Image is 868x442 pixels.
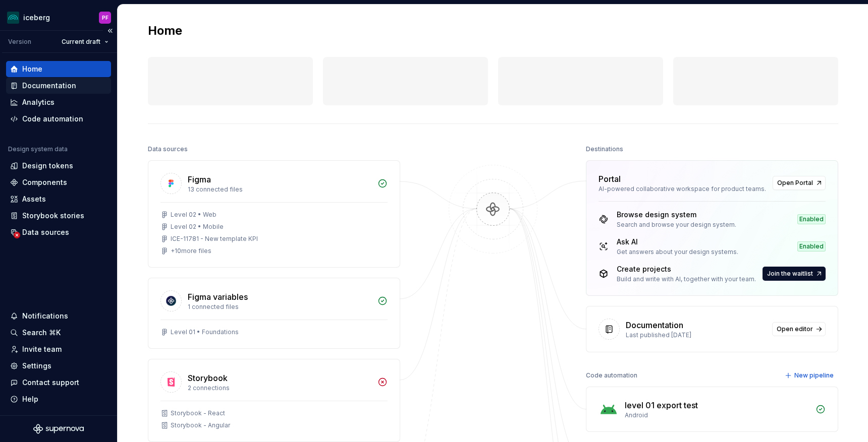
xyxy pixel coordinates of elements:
[188,384,371,392] div: 2 connections
[171,223,224,231] div: Level 02 • Mobile
[767,270,813,278] span: Join the waitlist
[777,179,813,187] span: Open Portal
[6,325,111,341] button: Search ⌘K
[103,24,117,38] button: Collapse sidebar
[188,372,228,384] div: Storybook
[586,368,637,383] div: Code automation
[6,224,111,240] a: Data sources
[22,328,61,338] div: Search ⌘K
[6,308,111,324] button: Notifications
[22,194,46,204] div: Assets
[7,12,19,24] img: 418c6d47-6da6-4103-8b13-b5999f8989a1.png
[22,97,55,107] div: Analytics
[22,81,76,91] div: Documentation
[22,64,42,74] div: Home
[22,161,73,171] div: Design tokens
[777,325,813,333] span: Open editor
[22,394,38,404] div: Help
[62,38,100,46] span: Current draft
[772,322,826,336] a: Open editor
[6,341,111,357] a: Invite team
[8,145,68,153] div: Design system data
[617,237,738,247] div: Ask AI
[617,248,738,256] div: Get answers about your design systems.
[6,374,111,391] button: Contact support
[625,399,698,411] div: level 01 export test
[148,142,188,156] div: Data sources
[6,191,111,207] a: Assets
[22,177,67,187] div: Components
[6,78,111,94] a: Documentation
[6,391,111,407] button: Help
[6,358,111,374] a: Settings
[171,328,239,336] div: Level 01 • Foundations
[23,13,50,23] div: iceberg
[33,424,84,434] svg: Supernova Logo
[188,173,211,185] div: Figma
[782,368,838,383] button: New pipeline
[22,344,62,354] div: Invite team
[148,160,400,268] a: Figma13 connected filesLevel 02 • WebLevel 02 • MobileICE-11781 - New template KPI+10more files
[625,411,809,419] div: Android
[8,38,31,46] div: Version
[22,377,79,388] div: Contact support
[171,247,211,255] div: + 10 more files
[188,185,371,194] div: 13 connected files
[626,331,766,339] div: Last published [DATE]
[617,264,756,274] div: Create projects
[599,173,621,185] div: Portal
[794,371,834,380] span: New pipeline
[22,114,83,124] div: Code automation
[599,185,767,193] div: AI-powered collaborative workspace for product teams.
[171,421,230,429] div: Storybook - Angular
[2,7,115,28] button: icebergPF
[773,176,826,190] a: Open Portal
[148,23,182,39] h2: Home
[148,278,400,349] a: Figma variables1 connected filesLevel 01 • Foundations
[617,275,756,283] div: Build and write with AI, together with your team.
[6,158,111,174] a: Design tokens
[763,267,826,281] button: Join the waitlist
[102,14,108,22] div: PF
[22,211,84,221] div: Storybook stories
[6,208,111,224] a: Storybook stories
[171,235,258,243] div: ICE-11781 - New template KPI
[617,221,736,229] div: Search and browse your design system.
[797,241,826,251] div: Enabled
[6,174,111,191] a: Components
[148,359,400,442] a: Storybook2 connectionsStorybook - ReactStorybook - Angular
[188,291,248,303] div: Figma variables
[171,409,225,417] div: Storybook - React
[6,111,111,127] a: Code automation
[797,214,826,224] div: Enabled
[57,35,113,49] button: Current draft
[188,303,371,311] div: 1 connected files
[22,227,69,237] div: Data sources
[22,361,51,371] div: Settings
[171,211,216,219] div: Level 02 • Web
[626,319,683,331] div: Documentation
[6,61,111,77] a: Home
[586,142,623,156] div: Destinations
[617,210,736,220] div: Browse design system
[22,311,68,321] div: Notifications
[6,94,111,110] a: Analytics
